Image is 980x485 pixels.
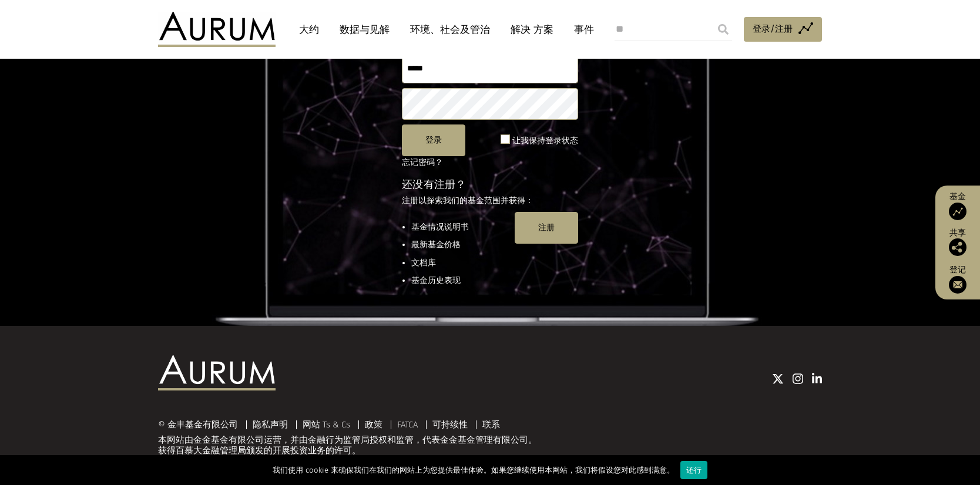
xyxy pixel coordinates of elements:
img: Twitter 图标 [772,373,784,385]
a: 网站 Ts & Cs [303,419,350,430]
a: 解决 方案 [505,19,559,41]
a: 大约 [293,19,325,41]
a: 环境、社会及管治 [404,19,496,41]
a: 隐私声明 [253,419,288,430]
li: 最新基金价格 [411,238,469,251]
p: 注册以探索我们的基金范围并获得： [402,194,578,207]
li: 基金情况说明书 [411,221,469,234]
font: 登记 [949,265,966,275]
li: 基金历史表现 [411,274,469,287]
a: 数据与见解 [334,19,395,41]
img: Instagram 图标 [793,373,803,385]
button: 登录 [402,124,465,156]
font: 本网站由金金基金有限公司运营，并由金融行为监管局授权和监管，代表金金基金管理有限公司。 获得百慕大金融管理局颁发的开展投资业务的许可。 [158,435,537,456]
input: Submit [711,18,735,41]
span: 登录/注册 [753,22,793,36]
img: LinkedIn图标 [812,373,823,385]
li: 文档库 [411,257,469,270]
font: 让我保持登录状态 [512,136,578,146]
img: 获取资金 [949,203,966,220]
a: 政策 [365,419,382,430]
img: 金 [158,12,276,47]
div: © 金丰基金有限公司 [158,420,244,429]
h4: 还没有注册？ [402,179,578,190]
a: 忘记密码？ [402,157,443,167]
font: 我们使用 cookie 来确保我们在我们的网站上为您提供最佳体验。如果您继续使用本网站，我们将假设您对此感到满意。 [273,466,674,474]
img: 分享此帖子 [949,238,966,256]
a: FATCA [397,419,418,430]
div: 还行 [680,461,707,479]
button: 注册 [515,212,578,244]
a: 联系 [482,419,500,430]
a: 可持续性 [432,419,468,430]
img: 订阅我们的时事通讯 [949,276,966,294]
a: 基金 [941,191,974,220]
a: 登录/注册 [744,17,822,42]
a: 登记 [941,265,974,294]
font: 共享 [949,228,966,238]
a: 事件 [568,19,594,41]
font: 基金 [949,191,966,201]
img: Aurum 标志 [158,355,276,390]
